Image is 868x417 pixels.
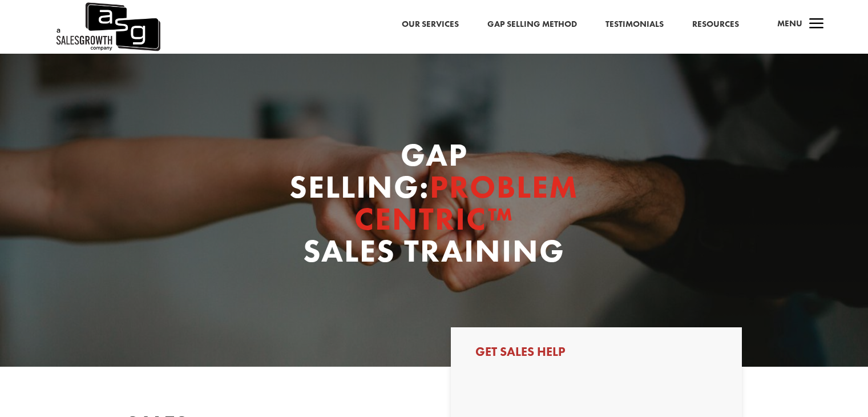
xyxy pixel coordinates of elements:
[487,17,577,32] a: Gap Selling Method
[273,139,595,272] h1: GAP SELLING: SALES TRAINING
[402,17,459,32] a: Our Services
[805,13,828,36] span: a
[777,18,802,29] span: Menu
[475,346,717,364] h3: Get Sales Help
[692,17,739,32] a: Resources
[605,17,664,32] a: Testimonials
[354,166,579,239] span: PROBLEM CENTRIC™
